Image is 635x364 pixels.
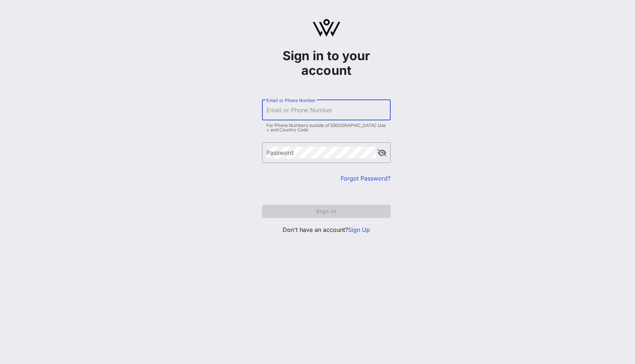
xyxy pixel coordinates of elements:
button: append icon [377,149,387,157]
a: Sign Up [348,226,370,233]
div: For Phone Numbers outside of [GEOGRAPHIC_DATA]: Use + and Country Code [266,123,386,132]
a: Forgot Password? [341,175,391,182]
label: Email or Phone Number [266,98,316,103]
img: logo.svg [313,19,340,37]
h1: Sign in to your account [262,48,391,78]
p: Don't have an account? [262,225,391,234]
input: Email or Phone Number [266,104,386,116]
